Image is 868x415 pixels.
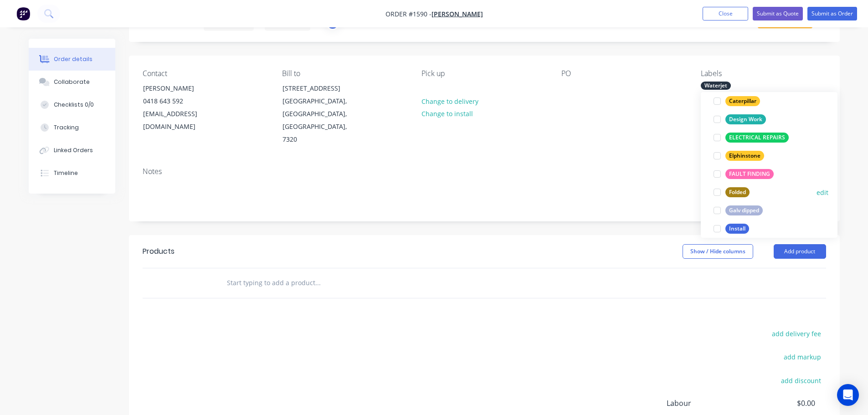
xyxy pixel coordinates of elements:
button: Show / Hide columns [683,244,753,259]
button: Tracking [29,116,115,139]
button: FAULT FINDING [710,168,777,180]
div: [PERSON_NAME]0418 643 592[EMAIL_ADDRESS][DOMAIN_NAME] [135,82,226,133]
div: Bill to [282,69,407,78]
div: Open Intercom Messenger [837,384,859,406]
div: Tracking [54,123,79,132]
button: Change to install [416,108,478,120]
a: [PERSON_NAME] [431,10,483,18]
div: Install [725,224,749,234]
div: Timeline [54,169,78,177]
span: Order #1590 - [385,10,431,18]
div: Notes [143,167,826,176]
button: ELECTRICAL REPAIRS [710,131,792,144]
div: Products [143,246,175,257]
button: add markup [779,351,826,363]
div: FAULT FINDING [725,169,774,179]
div: [STREET_ADDRESS][GEOGRAPHIC_DATA], [GEOGRAPHIC_DATA], [GEOGRAPHIC_DATA], 7320 [275,82,366,146]
button: add discount [776,374,826,386]
span: $0.00 [747,398,815,409]
div: [PERSON_NAME] [143,82,219,95]
div: Collaborate [54,78,90,86]
button: add delivery fee [767,328,826,340]
div: 0418 643 592 [143,95,219,108]
div: Caterpillar [725,96,760,106]
span: Labour [667,398,748,409]
div: Linked Orders [54,146,93,154]
button: edit [817,188,828,197]
button: Galv dipped [710,204,766,217]
div: Order details [54,55,92,63]
button: Install [710,222,753,235]
div: ELECTRICAL REPAIRS [725,133,789,143]
button: Add product [774,244,826,259]
div: Pick up [421,69,546,78]
div: Waterjet [701,82,731,90]
button: Linked Orders [29,139,115,162]
button: Elphinstone [710,149,768,162]
button: Caterpillar [710,95,764,108]
div: PO [561,69,686,78]
button: Close [703,7,748,20]
button: Checklists 0/0 [29,93,115,116]
button: Folded [710,186,753,199]
div: Elphinstone [725,151,764,161]
button: Collaborate [29,71,115,93]
div: Labels [701,69,826,78]
input: Start typing to add a product... [226,274,409,292]
img: Factory [16,7,30,20]
button: Design Work [710,113,770,126]
button: Submit as Order [807,7,857,20]
button: Order details [29,48,115,71]
button: Timeline [29,162,115,184]
div: Design Work [725,114,766,124]
button: Submit as Quote [753,7,803,20]
div: [STREET_ADDRESS] [282,82,358,95]
div: Folded [725,187,750,197]
div: [GEOGRAPHIC_DATA], [GEOGRAPHIC_DATA], [GEOGRAPHIC_DATA], 7320 [282,95,358,146]
div: [EMAIL_ADDRESS][DOMAIN_NAME] [143,108,219,133]
div: Checklists 0/0 [54,101,94,109]
div: Galv dipped [725,205,763,215]
button: Change to delivery [416,95,483,107]
div: Contact [143,69,267,78]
